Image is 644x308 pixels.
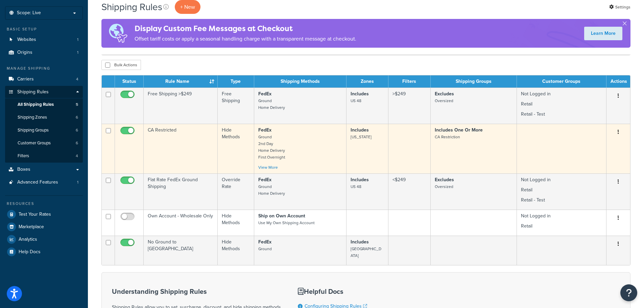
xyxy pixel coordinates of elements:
th: Status [115,75,144,88]
p: Retail - Test [521,197,602,204]
small: Ground Home Delivery [258,98,285,111]
td: Hide Methods [218,210,254,236]
span: Advanced Features [17,180,58,185]
a: Filters 4 [5,150,83,162]
strong: FedEx [258,90,271,97]
small: Ground 2nd Day Home Delivery First Overnight [258,134,285,160]
td: Free Shipping >$249 [144,88,218,124]
td: No Ground to [GEOGRAPHIC_DATA] [144,236,218,265]
span: 4 [76,153,78,159]
th: Actions [606,75,630,88]
small: US 48 [351,184,361,190]
span: 6 [76,115,78,120]
h1: Shipping Rules [101,0,162,14]
li: Customer Groups [5,137,83,149]
p: Retail [521,101,602,108]
strong: FedEx [258,176,271,183]
span: 5 [76,102,78,108]
span: Marketplace [19,224,44,230]
p: Retail - Test [521,111,602,118]
span: Origins [17,50,32,55]
span: 6 [76,127,78,133]
span: Boxes [17,167,30,172]
a: Help Docs [5,246,83,258]
a: All Shipping Rules 5 [5,98,83,111]
a: Marketplace [5,221,83,233]
li: Origins [5,46,83,59]
div: Manage Shipping [5,66,83,71]
small: CA Restriction [435,134,460,140]
span: Filters [18,153,29,159]
span: Help Docs [19,249,41,255]
td: Flat Rate FedEx Ground Shipping [144,173,218,210]
h3: Helpful Docs [298,288,409,295]
span: Customer Groups [18,140,51,146]
span: Analytics [19,237,37,242]
li: Shipping Zones [5,111,83,124]
a: Settings [609,2,630,12]
th: Customer Groups [517,75,606,88]
strong: FedEx [258,238,271,245]
li: Filters [5,150,83,162]
td: Not Logged in [517,173,606,210]
a: Origins 1 [5,46,83,59]
td: Own Account - Wholesale Only [144,210,218,236]
small: [GEOGRAPHIC_DATA] [351,246,381,259]
li: Advanced Features [5,176,83,189]
span: Shipping Zones [18,115,47,120]
td: Override Rate [218,173,254,210]
li: All Shipping Rules [5,98,83,111]
th: Shipping Methods [254,75,347,88]
td: >$249 [388,88,431,124]
th: Zones [347,75,388,88]
th: Type [218,75,254,88]
strong: Includes [351,238,369,245]
button: Bulk Actions [101,60,141,70]
strong: Excludes [435,176,454,183]
li: Shipping Groups [5,124,83,137]
img: duties-banner-06bc72dcb5fe05cb3f9472aba00be2ae8eb53ab6f0d8bb03d382ba314ac3c341.png [101,19,135,48]
span: 1 [77,180,78,185]
a: Shipping Rules [5,86,83,98]
td: Free Shipping [218,88,254,124]
a: Websites 1 [5,33,83,46]
span: All Shipping Rules [18,102,54,108]
small: Ground Home Delivery [258,184,285,196]
span: 4 [76,76,78,82]
p: Retail [521,187,602,193]
h4: Display Custom Fee Messages at Checkout [135,23,356,34]
th: Shipping Groups [431,75,517,88]
td: <$249 [388,173,431,210]
div: Resources [5,201,83,207]
td: Not Logged in [517,210,606,236]
a: Learn More [584,27,622,40]
strong: Excludes [435,90,454,97]
span: 1 [77,37,78,43]
small: [US_STATE] [351,134,372,140]
small: Oversized [435,98,453,104]
span: Shipping Groups [18,127,49,133]
span: Test Your Rates [19,212,51,217]
td: Not Logged in [517,88,606,124]
a: Carriers 4 [5,73,83,86]
li: Carriers [5,73,83,86]
a: Advanced Features 1 [5,176,83,189]
td: Hide Methods [218,124,254,173]
span: Websites [17,37,36,43]
a: Analytics [5,233,83,245]
p: Retail [521,223,602,230]
span: 1 [77,50,78,55]
a: Customer Groups 6 [5,137,83,149]
a: Test Your Rates [5,208,83,220]
small: Use My Own Shipping Account [258,220,314,226]
span: 6 [76,140,78,146]
a: Shipping Groups 6 [5,124,83,137]
span: Shipping Rules [17,89,49,95]
strong: Includes One Or More [435,126,483,134]
span: Scope: Live [17,10,41,16]
div: Basic Setup [5,26,83,32]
